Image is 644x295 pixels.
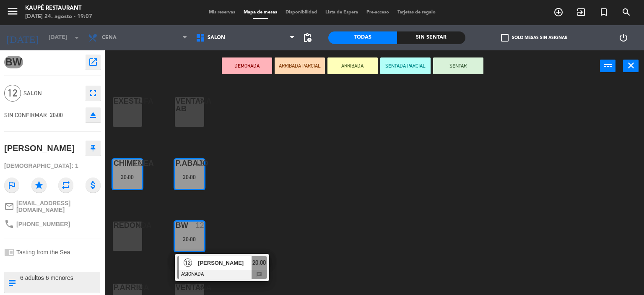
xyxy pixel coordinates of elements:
i: menu [6,5,19,18]
span: [PHONE_NUMBER] [16,221,70,227]
div: [DEMOGRAPHIC_DATA]: 1 [4,159,101,173]
button: open_in_new [86,55,101,70]
div: 12 [134,159,142,167]
span: Tarjetas de regalo [393,10,440,15]
span: 12 [4,85,21,102]
i: repeat [58,178,73,193]
i: turned_in_not [599,7,609,17]
span: pending_actions [302,33,312,43]
button: SENTADA PARCIAL [380,57,431,74]
button: power_input [600,60,615,72]
a: mail_outline[EMAIL_ADDRESS][DOMAIN_NAME] [4,200,101,213]
div: Todas [328,31,397,44]
span: Tasting from the Sea [16,249,70,256]
div: 5 [199,97,204,105]
span: Cena [102,35,117,41]
div: Kaupé Restaurant [25,4,92,13]
div: Sin sentar [397,31,466,44]
i: add_circle_outline [553,7,563,17]
div: 20:00 [175,236,204,242]
i: close [626,60,636,70]
button: fullscreen [86,86,101,101]
div: 12 [196,222,204,229]
div: [DATE] 24. agosto - 19:07 [25,13,92,21]
span: [EMAIL_ADDRESS][DOMAIN_NAME] [16,200,101,213]
i: phone [4,219,14,229]
div: REDONDA [114,222,114,229]
i: power_input [603,60,613,70]
button: close [623,60,639,72]
span: SALON [208,35,225,41]
div: 2 [137,97,142,105]
div: 12 [196,159,204,167]
i: fullscreen [88,88,98,98]
span: Lista de Espera [321,10,362,15]
span: Disponibilidad [281,10,321,15]
i: eject [88,110,98,120]
span: Mapa de mesas [239,10,281,15]
span: BW [4,56,23,68]
div: 4 [199,284,204,291]
i: mail_outline [4,201,14,211]
span: 12 [184,258,192,267]
i: arrow_drop_down [72,33,82,43]
button: ARRIBADA PARCIAL [275,57,325,74]
button: eject [86,107,101,123]
span: SALON [23,89,81,98]
button: SENTAR [433,57,483,74]
div: 4 [137,284,142,291]
i: search [621,7,631,17]
i: outlined_flag [4,178,19,193]
div: 4 [137,222,142,229]
i: chrome_reader_mode [4,247,14,257]
i: attach_money [86,178,101,193]
button: menu [6,5,19,21]
span: 20:00 [50,112,63,118]
button: DEMORADA [222,57,272,74]
i: open_in_new [88,57,98,67]
div: CHIMENEA [114,159,114,167]
span: 20:00 [252,258,266,268]
i: star [31,178,47,193]
span: Pre-acceso [362,10,393,15]
i: subject [7,278,16,287]
span: check_box_outline_blank [501,34,509,42]
div: EXESTUFA [114,97,114,105]
div: 20:00 [113,174,142,180]
div: P.ARRIBA [114,284,114,291]
span: SIN CONFIRMAR [4,112,47,118]
button: ARRIBADA [327,57,378,74]
div: 20:00 [175,174,204,180]
i: power_settings_new [618,33,628,43]
span: Mis reservas [205,10,239,15]
div: [PERSON_NAME] [4,141,75,155]
label: Solo mesas sin asignar [501,34,567,42]
span: [PERSON_NAME] [198,258,252,267]
i: exit_to_app [576,7,586,17]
